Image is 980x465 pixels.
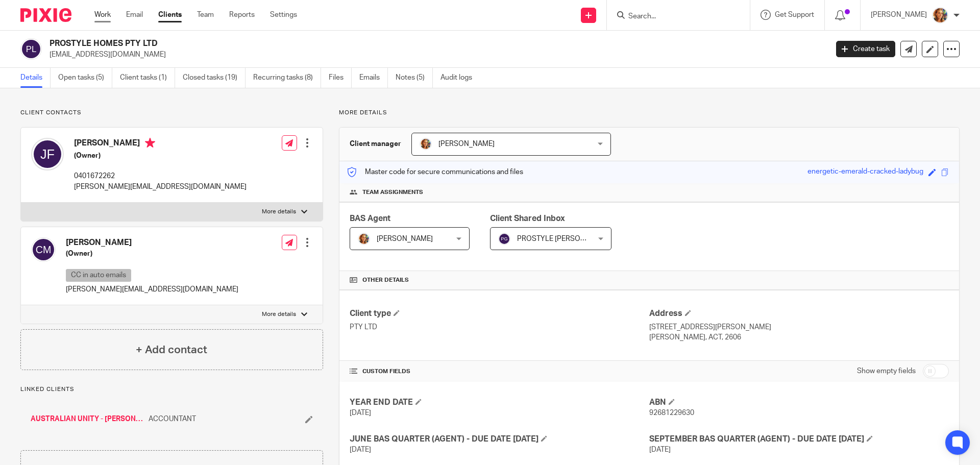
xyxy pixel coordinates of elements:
span: [DATE] [350,409,371,417]
a: Open tasks (5) [58,68,112,88]
input: Search [627,12,719,21]
span: Get Support [775,11,814,18]
span: PROSTYLE [PERSON_NAME] [517,235,611,242]
h4: YEAR END DATE [350,397,649,408]
h4: Address [649,308,949,319]
h4: CUSTOM FIELDS [350,368,649,376]
h5: (Owner) [66,249,238,259]
span: Client Shared Inbox [490,214,565,223]
i: Primary [145,138,155,148]
span: Team assignments [362,188,423,197]
a: Email [126,10,143,20]
img: svg%3E [31,138,64,170]
a: Work [94,10,111,20]
a: Notes (5) [396,68,433,88]
img: svg%3E [498,233,510,245]
p: [EMAIL_ADDRESS][DOMAIN_NAME] [50,50,821,60]
img: Avatar.png [420,138,432,150]
h4: + Add contact [136,342,207,358]
span: [PERSON_NAME] [438,140,495,148]
a: Clients [158,10,182,20]
img: svg%3E [31,237,56,262]
a: Reports [229,10,255,20]
img: Pixie [20,8,71,22]
a: Closed tasks (19) [183,68,246,88]
span: [PERSON_NAME] [377,235,433,242]
p: Master code for secure communications and files [347,167,523,177]
h4: SEPTEMBER BAS QUARTER (AGENT) - DUE DATE [DATE] [649,434,949,445]
h2: PROSTYLE HOMES PTY LTD [50,38,667,49]
p: More details [339,109,960,117]
img: svg%3E [20,38,42,60]
p: [PERSON_NAME][EMAIL_ADDRESS][DOMAIN_NAME] [74,182,247,192]
p: More details [262,208,296,216]
span: 92681229630 [649,409,694,417]
span: BAS Agent [350,214,390,223]
label: Show empty fields [857,366,916,376]
h4: ABN [649,397,949,408]
a: Details [20,68,51,88]
h4: [PERSON_NAME] [66,237,238,248]
img: Avatar.png [358,233,370,245]
h4: [PERSON_NAME] [74,138,247,151]
a: Files [329,68,352,88]
span: Other details [362,276,409,284]
p: 0401672262 [74,171,247,181]
p: [PERSON_NAME], ACT, 2606 [649,332,949,342]
a: Emails [359,68,388,88]
div: energetic-emerald-cracked-ladybug [807,166,923,178]
a: Team [197,10,214,20]
a: Client tasks (1) [120,68,175,88]
h4: JUNE BAS QUARTER (AGENT) - DUE DATE [DATE] [350,434,649,445]
img: Avatar.png [932,7,948,23]
p: Linked clients [20,385,323,394]
a: Create task [836,41,895,57]
h3: Client manager [350,139,401,149]
h5: (Owner) [74,151,247,161]
p: [STREET_ADDRESS][PERSON_NAME] [649,322,949,332]
span: [DATE] [649,446,671,453]
a: AUSTRALIAN UNITY - [PERSON_NAME] [31,414,143,424]
p: More details [262,310,296,319]
p: [PERSON_NAME] [871,10,927,20]
span: ACCOUNTANT [149,414,196,424]
p: PTY LTD [350,322,649,332]
p: Client contacts [20,109,323,117]
p: [PERSON_NAME][EMAIL_ADDRESS][DOMAIN_NAME] [66,284,238,295]
a: Settings [270,10,297,20]
p: CC in auto emails [66,269,131,282]
h4: Client type [350,308,649,319]
a: Recurring tasks (8) [253,68,321,88]
span: [DATE] [350,446,371,453]
a: Audit logs [440,68,480,88]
